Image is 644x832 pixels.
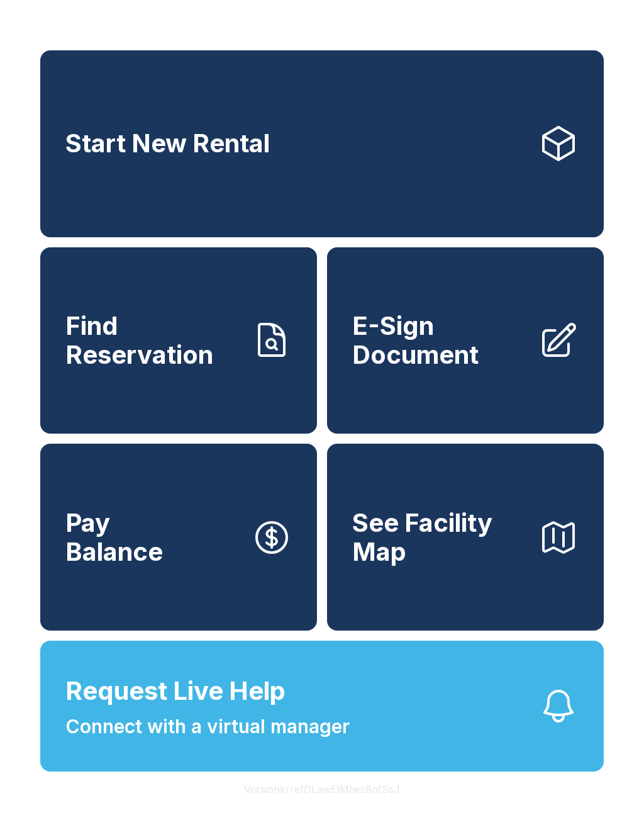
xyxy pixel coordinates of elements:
[40,444,317,631] button: PayBalance
[352,312,528,369] span: E-Sign Document
[234,772,410,807] button: VersionkrrefDLawElMlwz8nfSsJ
[65,712,350,741] span: Connect with a virtual manager
[65,129,270,158] span: Start New Rental
[40,247,317,434] a: Find Reservation
[40,50,604,237] a: Start New Rental
[327,444,604,631] button: See Facility Map
[40,641,604,772] button: Request Live HelpConnect with a virtual manager
[327,247,604,434] a: E-Sign Document
[65,509,163,566] span: Pay Balance
[65,672,286,710] span: Request Live Help
[65,312,241,369] span: Find Reservation
[352,509,528,566] span: See Facility Map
